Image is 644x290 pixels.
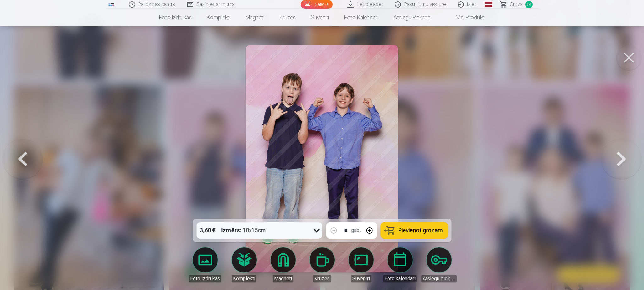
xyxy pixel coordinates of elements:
a: Suvenīri [303,9,337,26]
a: Magnēti [238,9,272,26]
a: Suvenīri [344,247,379,282]
div: Komplekti [232,275,256,282]
a: Magnēti [266,247,301,282]
strong: Izmērs : [221,226,241,235]
a: Foto kalendāri [383,247,418,282]
a: Atslēgu piekariņi [421,247,457,282]
a: Foto izdrukas [151,9,199,26]
div: Krūzes [313,275,331,282]
a: Foto izdrukas [188,247,223,282]
div: gab. [351,223,361,238]
a: Atslēgu piekariņi [386,9,439,26]
a: Komplekti [199,9,238,26]
span: Pievienot grozam [398,228,443,233]
button: Pievienot grozam [381,222,448,239]
div: Foto izdrukas [189,275,221,282]
span: Grozs [510,1,523,8]
a: Komplekti [227,247,262,282]
a: Foto kalendāri [337,9,386,26]
div: 3,60 € [196,222,218,239]
div: Foto kalendāri [383,275,417,282]
a: Visi produkti [439,9,493,26]
img: /fa1 [108,3,115,6]
a: Krūzes [272,9,303,26]
a: Krūzes [305,247,340,282]
div: Suvenīri [351,275,371,282]
div: Atslēgu piekariņi [421,275,457,282]
div: 10x15cm [221,222,266,239]
span: 14 [525,1,533,8]
div: Magnēti [273,275,293,282]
